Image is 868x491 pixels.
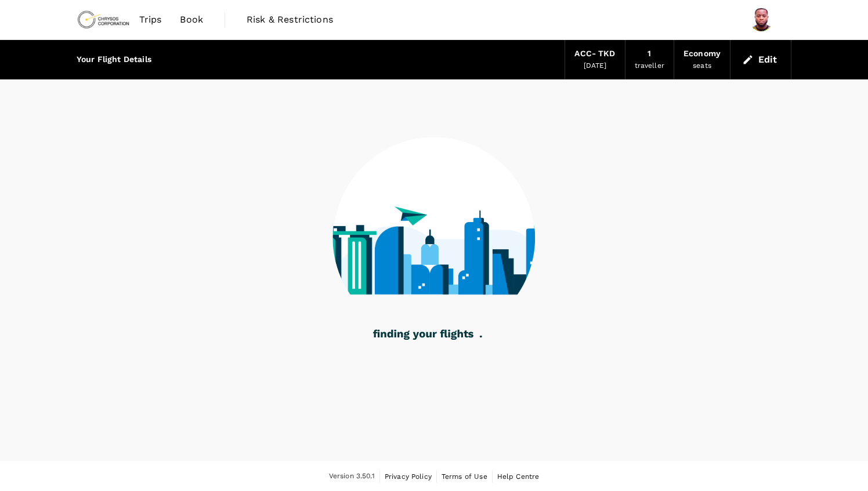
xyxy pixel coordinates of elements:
a: Terms of Use [442,470,487,483]
div: 1 [648,48,651,60]
div: [DATE] [584,60,607,72]
g: . [480,336,482,337]
div: traveller [635,60,664,72]
button: Edit [740,50,782,69]
span: Version 3.50.1 [329,471,375,482]
div: ACC - TKD [574,48,615,60]
a: Help Centre [497,470,540,483]
span: Privacy Policy [385,472,432,481]
span: Terms of Use [442,472,487,481]
div: Your Flight Details [77,53,151,66]
div: Economy [683,48,721,60]
img: Chrysos Corporation [77,7,130,32]
span: Risk & Restrictions [247,13,333,27]
div: seats [693,60,711,72]
g: finding your flights [373,330,473,340]
span: Help Centre [497,472,540,481]
img: Gideon Asenso Mensah [750,8,773,31]
span: Book [180,13,203,27]
span: Trips [139,13,162,27]
a: Privacy Policy [385,470,432,483]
